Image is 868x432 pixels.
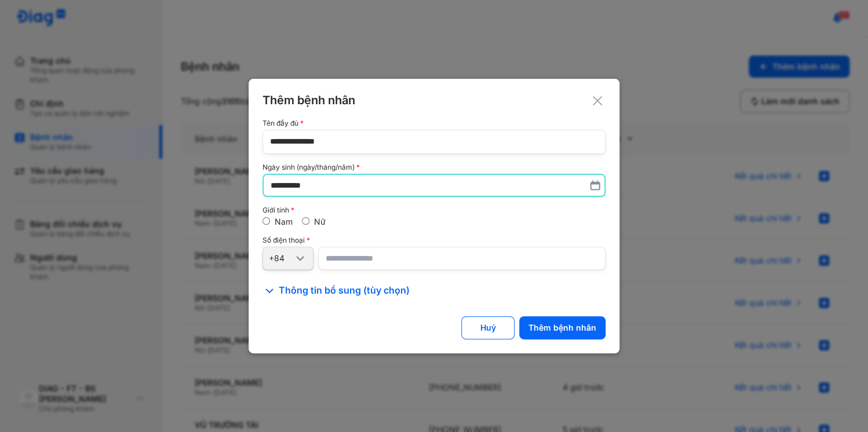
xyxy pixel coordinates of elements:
[461,316,515,339] button: Huỷ
[262,93,606,108] div: Thêm bệnh nhân
[262,236,606,244] div: Số điện thoại
[519,316,606,339] button: Thêm bệnh nhân
[279,284,410,298] span: Thông tin bổ sung (tùy chọn)
[269,253,293,263] div: +84
[262,206,606,214] div: Giới tính
[262,119,606,127] div: Tên đầy đủ
[528,323,596,333] div: Thêm bệnh nhân
[275,217,293,226] label: Nam
[314,217,326,226] label: Nữ
[262,163,606,171] div: Ngày sinh (ngày/tháng/năm)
